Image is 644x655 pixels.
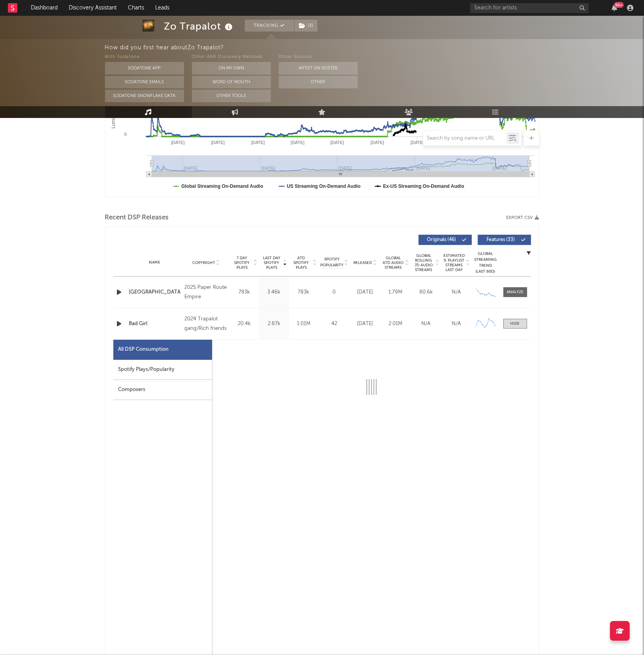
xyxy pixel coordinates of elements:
[181,183,263,189] text: Global Streaming On-Demand Audio
[320,256,344,268] span: Spotify Popularity
[291,256,312,270] span: ATD Spotify Plays
[192,90,271,102] button: Other Tools
[279,52,358,62] div: Other Sources
[470,3,589,13] input: Search for artists
[352,288,379,296] div: [DATE]
[232,288,257,296] div: 783k
[383,288,409,296] div: 1.79M
[383,320,409,328] div: 2.01M
[113,360,212,380] div: Spotify Plays/Popularity
[129,320,181,328] a: Bad Girl
[192,76,271,88] button: Word Of Mouth
[184,283,227,302] div: 2025 Paper Route Empire
[129,260,181,266] div: Name
[424,238,460,242] span: Originals ( 46 )
[105,62,184,75] button: Sodatone App
[232,320,257,328] div: 20.4k
[164,20,235,33] div: Zo Trapalot
[352,320,379,328] div: [DATE]
[321,320,348,328] div: 42
[443,320,470,328] div: N/A
[105,52,184,62] div: With Sodatone
[287,183,360,189] text: US Streaming On-Demand Audio
[105,90,184,102] button: Sodatone Snowflake Data
[261,320,287,328] div: 2.87k
[413,320,439,328] div: N/A
[383,256,404,270] span: Global ATD Audio Streams
[291,320,317,328] div: 1.01M
[612,5,617,11] button: 99+
[113,380,212,400] div: Composers
[321,288,348,296] div: 0
[295,20,317,32] button: (3)
[129,288,181,296] a: [GEOGRAPHIC_DATA]
[261,288,287,296] div: 3.46k
[245,20,294,32] button: Tracking
[614,2,624,8] div: 99 +
[507,215,539,220] button: Export CSV
[184,314,227,333] div: 2024 Trapalot gang/Rich friends
[413,253,435,272] span: Global Rolling 7D Audio Streams
[443,253,465,272] span: Estimated % Playlist Streams Last Day
[291,288,317,296] div: 783k
[423,135,507,142] input: Search by song name or URL
[105,39,539,197] svg: Luminate Daily Consumption
[279,76,358,88] button: Other
[383,183,464,189] text: Ex-US Streaming On-Demand Audio
[483,238,519,242] span: Features ( 33 )
[192,52,271,62] div: Other A&R Discovery Methods
[354,260,372,265] span: Released
[232,256,253,270] span: 7 Day Spotify Plays
[118,345,169,354] div: All DSP Consumption
[443,288,470,296] div: N/A
[413,288,439,296] div: 80.6k
[192,62,271,75] button: On My Own
[478,235,531,245] button: Features(33)
[261,256,282,270] span: Last Day Spotify Plays
[474,251,498,275] div: Global Streaming Trend (Last 60D)
[110,78,116,128] text: Luminate Daily Streams
[105,76,184,88] button: Sodatone Emails
[279,62,358,75] button: Artist on Roster
[294,20,318,32] span: ( 3 )
[105,213,169,223] span: Recent DSP Releases
[113,340,212,360] div: All DSP Consumption
[419,235,472,245] button: Originals(46)
[192,260,215,265] span: Copyright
